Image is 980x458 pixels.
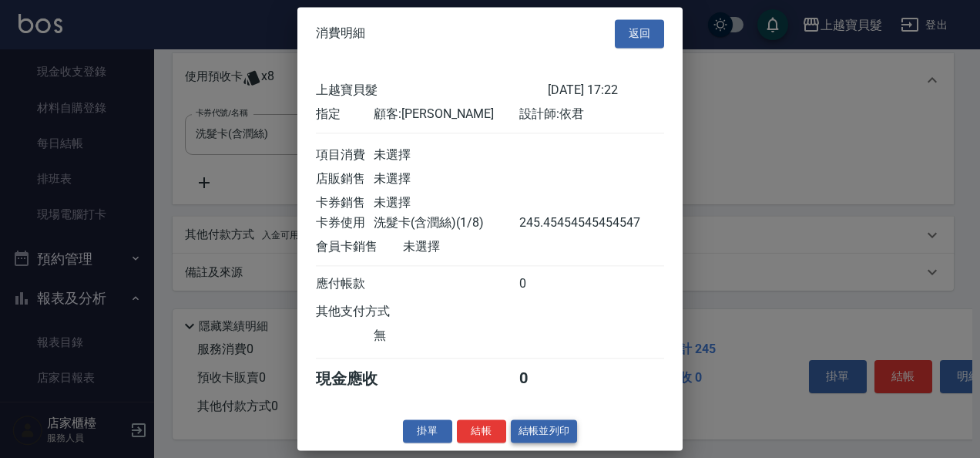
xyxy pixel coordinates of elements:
div: 指定 [316,106,374,123]
div: 顧客: [PERSON_NAME] [374,106,519,123]
span: 消費明細 [316,26,365,42]
div: 245.45454545454547 [519,215,577,231]
div: 現金應收 [316,369,403,389]
button: 結帳 [457,419,506,443]
button: 掛單 [403,419,452,443]
div: 0 [519,369,577,389]
div: 卡券銷售 [316,195,374,211]
div: 會員卡銷售 [316,239,403,255]
div: 未選擇 [403,239,548,255]
div: 0 [519,276,577,292]
div: 店販銷售 [316,171,374,187]
div: 項目消費 [316,147,374,163]
div: 應付帳款 [316,276,374,292]
div: 設計師: 依君 [519,106,664,123]
div: 上越寶貝髮 [316,83,548,99]
div: 其他支付方式 [316,304,432,320]
div: 未選擇 [374,147,519,163]
div: [DATE] 17:22 [548,83,664,99]
div: 未選擇 [374,195,519,211]
div: 無 [374,328,519,344]
div: 未選擇 [374,171,519,187]
button: 返回 [615,19,664,48]
div: 卡券使用 [316,215,374,231]
div: 洗髮卡(含潤絲)(1/8) [374,215,519,231]
button: 結帳並列印 [511,419,578,443]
